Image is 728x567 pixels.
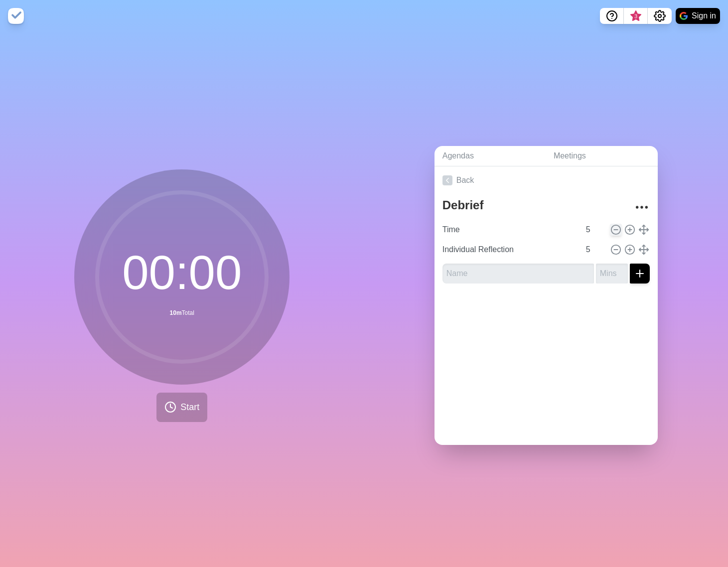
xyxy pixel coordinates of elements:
[438,220,580,240] input: Name
[435,146,546,166] a: Agendas
[180,401,199,414] span: Start
[156,393,207,422] button: Start
[438,240,580,260] input: Name
[632,197,652,217] button: More
[632,12,640,20] span: 3
[442,264,594,283] input: Name
[624,8,648,24] button: What’s new
[676,8,720,24] button: Sign in
[600,8,624,24] button: Help
[680,12,688,20] img: google logo
[596,264,628,283] input: Mins
[435,166,658,194] a: Back
[648,8,672,24] button: Settings
[8,8,24,24] img: timeblocks logo
[582,240,606,260] input: Mins
[546,146,658,166] a: Meetings
[582,220,606,240] input: Mins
